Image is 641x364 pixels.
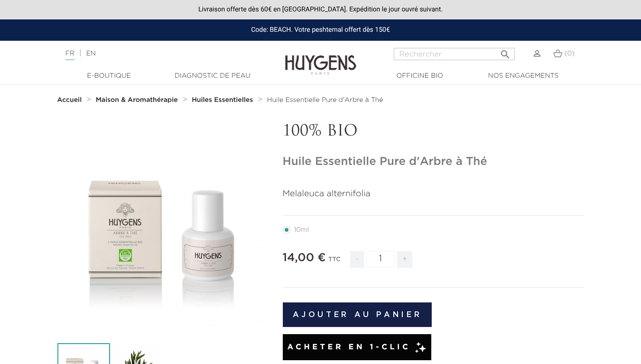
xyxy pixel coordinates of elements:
a: Huiles Essentielles [192,96,255,104]
input: Rechercher [394,48,515,60]
button: Ajouter au panier [283,302,432,327]
a: Officine Bio [372,71,467,81]
label: 10ml [283,226,320,234]
span: Huile Essentielle Pure d'Arbre à Thé [267,97,383,103]
a: FR [65,50,74,60]
a: Maison & Aromathérapie [96,96,180,104]
strong: Huiles Essentielles [192,97,253,103]
span: - [350,251,363,268]
a: Huile Essentielle Pure d'Arbre à Thé [267,96,383,104]
button:  [497,45,514,58]
p: 100% BIO [283,123,584,141]
a: Nos engagements [476,71,571,81]
h1: Huile Essentielle Pure d'Arbre à Thé [283,155,584,169]
strong: Maison & Aromathérapie [96,97,178,103]
a: Diagnostic de peau [165,71,260,81]
input: Quantité [366,251,395,267]
span: + [397,251,412,268]
a: EN [86,50,95,57]
div: | [61,48,260,59]
span: 14,00 € [283,252,326,264]
p: Melaleuca alternifolia [283,188,584,200]
div: TTC [328,249,341,275]
a: Accueil [57,96,84,104]
i:  [500,46,511,57]
span: (0) [564,50,575,57]
a: E-Boutique [62,71,157,81]
img: Huygens [285,40,356,76]
strong: Accueil [57,97,82,103]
